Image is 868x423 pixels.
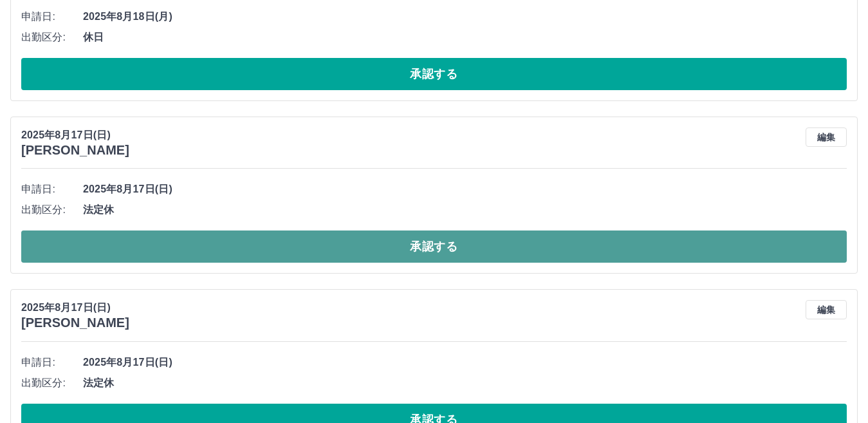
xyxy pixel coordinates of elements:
button: 承認する [21,58,847,90]
span: 法定休 [83,202,847,218]
button: 承認する [21,230,847,263]
span: 申請日: [21,9,83,24]
h3: [PERSON_NAME] [21,143,129,158]
span: 法定休 [83,375,847,391]
h3: [PERSON_NAME] [21,315,129,330]
p: 2025年8月17日(日) [21,127,129,143]
span: 出勤区分: [21,202,83,218]
span: 休日 [83,30,847,45]
span: 出勤区分: [21,30,83,45]
button: 編集 [806,127,847,147]
span: 出勤区分: [21,375,83,391]
span: 2025年8月18日(月) [83,9,847,24]
p: 2025年8月17日(日) [21,300,129,315]
span: 申請日: [21,355,83,370]
button: 編集 [806,300,847,319]
span: 2025年8月17日(日) [83,355,847,370]
span: 申請日: [21,182,83,197]
span: 2025年8月17日(日) [83,182,847,197]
